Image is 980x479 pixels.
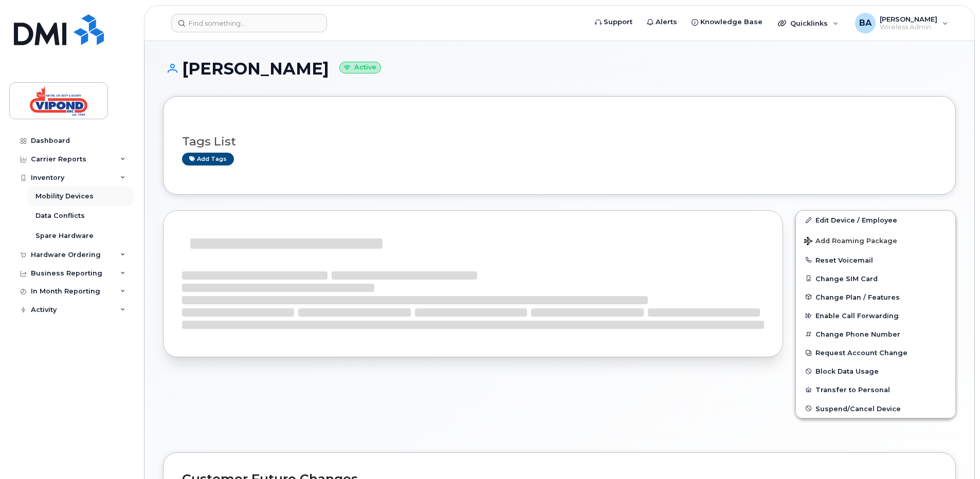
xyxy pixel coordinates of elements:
[804,237,897,247] span: Add Roaming Package
[339,62,381,73] small: Active
[796,399,955,418] button: Suspend/Cancel Device
[182,135,937,148] h3: Tags List
[796,230,955,251] button: Add Roaming Package
[796,306,955,325] button: Enable Call Forwarding
[182,153,234,165] a: Add tags
[815,404,901,412] span: Suspend/Cancel Device
[796,288,955,306] button: Change Plan / Features
[815,293,900,301] span: Change Plan / Features
[796,269,955,288] button: Change SIM Card
[163,60,956,78] h1: [PERSON_NAME]
[796,251,955,269] button: Reset Voicemail
[796,380,955,399] button: Transfer to Personal
[796,325,955,343] button: Change Phone Number
[796,362,955,380] button: Block Data Usage
[796,211,955,229] a: Edit Device / Employee
[815,312,899,320] span: Enable Call Forwarding
[796,343,955,362] button: Request Account Change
